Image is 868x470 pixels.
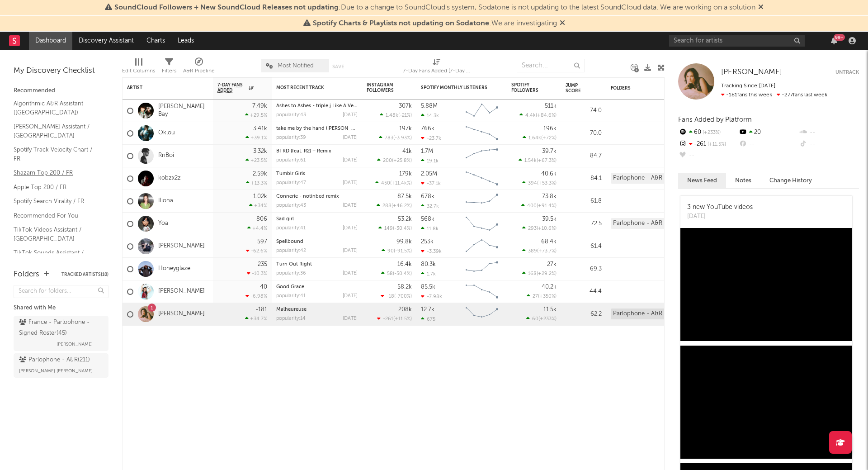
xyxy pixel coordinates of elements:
div: ( ) [380,112,412,118]
div: +39.1 % [245,135,267,141]
div: ( ) [377,203,412,209]
a: Algorithmic A&R Assistant ([GEOGRAPHIC_DATA]) [14,99,99,117]
div: -6.98 % [245,293,267,299]
div: ( ) [522,248,557,254]
div: 85.5k [421,284,435,290]
span: Dismiss [758,4,764,11]
div: ( ) [519,112,557,118]
div: 597 [257,239,267,245]
div: Parlophone - A&R ( 211 ) [19,355,90,366]
span: -50.4 % [394,271,410,276]
div: 84.1 [566,173,602,184]
div: +23.5 % [245,157,267,163]
div: 7-Day Fans Added (7-Day Fans Added) [403,66,471,76]
a: Iliona [158,197,173,205]
div: Parlophone - A&R (211) [611,309,679,319]
span: +46.2 % [393,204,410,209]
div: 53.2k [398,216,412,222]
span: -91.5 % [395,249,410,254]
span: 1.64k [528,136,541,141]
div: 307k [399,103,412,109]
span: 27 [533,294,538,299]
div: 70.0 [566,128,602,139]
span: +11.5 % [395,317,410,322]
div: popularity: 41 [276,294,306,299]
div: 11.8k [421,226,439,232]
div: -- [738,138,798,150]
a: [PERSON_NAME] [721,68,782,77]
div: ( ) [519,157,557,163]
input: Search for artists [669,35,805,47]
button: Untrack [835,68,859,77]
a: Spotify Search Virality / FR [14,196,99,206]
a: Ashes to Ashes - triple j Like A Version [276,104,365,109]
div: -181 [255,307,267,313]
span: 450 [381,181,390,186]
div: ( ) [379,135,412,141]
a: Leads [171,32,200,50]
div: 44.4 [566,286,602,297]
div: ( ) [521,203,557,209]
svg: Chart title [462,258,502,280]
div: 235 [258,261,267,267]
div: -23.7k [421,135,441,141]
a: [PERSON_NAME] Assistant / [GEOGRAPHIC_DATA] [14,122,99,140]
a: take me by the hand ([PERSON_NAME] remix) [276,126,382,131]
a: Sad girl [276,217,294,222]
span: 149 [384,226,393,231]
div: 87.5k [397,194,412,199]
div: [DATE] [343,294,358,299]
div: Artist [127,85,195,90]
div: ( ) [522,180,557,186]
div: Parlophone - A&R (211) [611,218,679,229]
span: 60 [532,317,538,322]
div: [DATE] [343,203,358,208]
span: +84.6 % [537,113,555,118]
div: 2.05M [421,171,437,177]
span: +11.5 % [706,142,726,147]
span: : Due to a change to SoundCloud's system, Sodatone is not updating to the latest SoundCloud data.... [114,4,755,11]
div: BTRD (feat. R2) – Remix [276,149,358,154]
div: -37.1k [421,180,441,186]
div: Filters [162,54,176,81]
a: France - Parlophone - Signed Roster(45)[PERSON_NAME] [14,316,108,351]
div: -261 [678,138,738,150]
a: TikTok Videos Assistant / [GEOGRAPHIC_DATA] [14,225,99,243]
div: 39.7k [542,148,557,154]
div: Spotify Monthly Listeners [421,85,489,90]
div: 5.88M [421,103,438,109]
div: [DATE] [343,248,358,253]
div: ( ) [526,316,557,322]
span: -21 % [400,113,410,118]
span: -700 % [396,294,410,299]
svg: Chart title [462,213,502,235]
div: Most Recent Track [276,85,344,90]
span: 7-Day Fans Added [217,82,246,93]
input: Search for folders... [14,285,108,298]
span: 293 [528,226,537,231]
div: ( ) [382,248,412,254]
span: 200 [383,158,392,163]
span: +91.4 % [538,204,555,209]
div: 3.32k [253,148,267,154]
div: Filters [162,66,176,76]
div: popularity: 43 [276,203,306,208]
span: -3.93 % [395,136,410,141]
div: 3 new YouTube videos [687,203,753,212]
div: Malheureuse [276,307,358,312]
div: [DATE] [343,113,358,118]
div: 568k [421,216,434,222]
span: SoundCloud Followers + New SoundCloud Releases not updating [114,4,339,11]
a: Tumblr Girls [276,171,305,176]
div: 32.7k [421,203,439,209]
div: 7.49k [252,103,267,109]
div: 39.5k [542,216,557,222]
div: Folders [14,269,39,280]
button: Notes [726,173,760,188]
span: +29.2 % [538,271,555,276]
span: 288 [382,204,392,209]
div: 7-Day Fans Added (7-Day Fans Added) [403,54,471,81]
div: Instagram Followers [367,82,398,93]
div: 58.2k [397,284,412,290]
div: [DATE] [343,158,358,163]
